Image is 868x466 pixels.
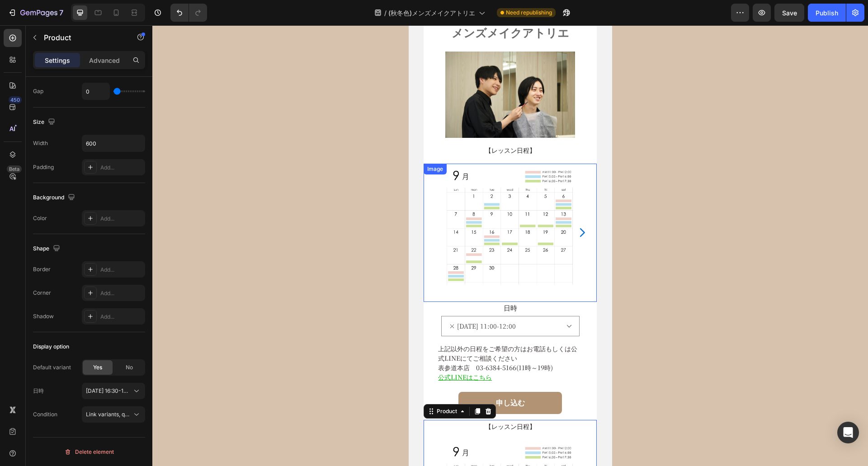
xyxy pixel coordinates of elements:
[100,289,143,297] div: Add...
[306,367,410,389] button: 申し込む
[273,140,292,148] div: Image
[33,410,57,419] div: Condition
[333,120,383,129] span: 【レッスン日程】
[9,96,22,104] div: 450
[33,87,43,95] div: Gap
[344,373,373,382] div: 申し込む
[293,26,423,113] img: 0522_soc0857.jpg
[33,116,57,128] div: Size
[59,7,63,18] p: 7
[33,312,54,320] div: Shadow
[82,406,145,423] button: Link variants, quantity <br> between same products
[333,396,383,405] span: 【レッスン日程】
[33,192,77,204] div: Background
[808,4,846,22] button: Publish
[33,387,44,395] div: 日時
[774,4,804,22] button: Save
[33,214,47,222] div: Color
[33,343,69,351] div: Display option
[45,56,70,65] p: Settings
[286,347,340,356] a: 公式LINEはこちら
[7,165,22,173] div: Beta
[170,4,207,22] div: Undo/Redo
[152,25,868,466] iframe: Design area
[837,422,859,443] div: Open Intercom Messenger
[423,200,437,215] button: Carousel Next Arrow
[33,265,51,273] div: Border
[782,9,797,17] span: Save
[33,243,62,255] div: Shape
[82,83,109,99] input: Auto
[816,8,838,18] div: Publish
[126,363,133,372] span: No
[289,138,427,277] img: gempages_446768302459454674-ea934f1e-4a1f-49a4-a34a-a0d712608085.jpg
[286,319,425,337] span: 上記以外の日程をご希望の方はお電話もしくは公式LINEにてご相談ください
[283,382,307,390] div: Product
[33,363,71,372] div: Default variant
[506,9,552,17] span: Need republishing
[4,4,67,22] button: 7
[86,411,219,418] span: Link variants, quantity <br> between same products
[33,445,145,459] button: Delete element
[93,363,102,372] span: Yes
[100,266,143,274] div: Add...
[82,135,145,151] input: Auto
[100,313,143,321] div: Add...
[44,32,121,43] p: Product
[384,8,387,18] span: /
[86,387,130,395] span: [DATE] 16:30-17:30
[350,277,366,289] legend: 日時
[33,163,54,171] div: Padding
[82,383,145,399] button: [DATE] 16:30-17:30
[100,164,143,172] div: Add...
[33,139,48,147] div: Width
[64,447,114,457] div: Delete element
[89,56,120,65] p: Advanced
[33,289,51,297] div: Corner
[286,338,401,347] span: 表参道本店 03-6384-5166(11時～19時)
[388,8,475,18] span: (秋冬色)メンズメイクアトリエ
[100,215,143,223] div: Add...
